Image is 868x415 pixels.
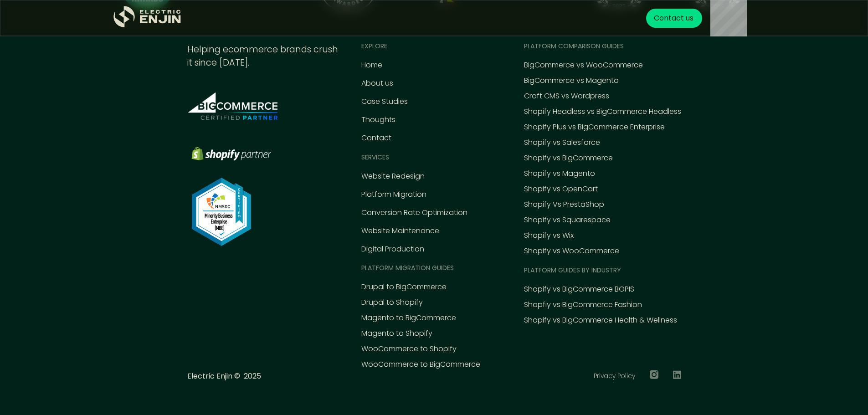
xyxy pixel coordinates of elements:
[361,153,389,162] div: Services
[524,91,609,102] a: Craft CMS vs Wordpress
[524,41,624,51] div: Platform comparison Guides
[524,122,665,133] a: Shopify Plus vs BigCommerce Enterprise
[524,266,621,275] div: Platform guides by industry
[361,297,423,308] a: Drupal to Shopify
[361,171,425,182] a: Website Redesign
[361,313,456,323] a: Magento to BigCommerce
[524,215,611,225] a: Shopify vs Squarespace
[524,60,643,71] a: BigCommerce vs WooCommerce
[361,114,395,125] a: Thoughts
[524,75,619,86] a: BigCommerce vs Magento
[524,137,600,148] a: Shopify vs Salesforce
[361,282,447,292] a: Drupal to BigCommerce
[113,6,182,31] a: home
[361,263,454,273] div: Platform MIGRATION Guides
[524,246,619,256] a: Shopify vs WooCommerce
[654,13,693,24] div: Contact us
[361,225,439,236] a: Website Maintenance
[187,43,339,70] div: Helping ecommerce brands crush it since [DATE].
[524,106,681,117] a: Shopify Headless vs BigCommerce Headless
[361,60,382,71] a: Home
[524,168,595,179] a: Shopify vs Magento
[361,189,426,200] a: Platform Migration
[361,78,393,89] a: About us
[187,371,261,382] p: Electric Enjin © 2025
[524,153,613,164] a: Shopify vs BigCommerce
[524,230,574,241] a: Shopify vs Wix
[361,41,387,51] div: EXPLORE
[361,343,457,354] a: WooCommerce to Shopify
[524,184,598,195] a: Shopify vs OpenCart
[361,359,480,370] a: WooCommerce to BigCommerce
[361,244,424,255] a: Digital Production
[524,299,642,310] a: Shopfiy vs BigCommerce Fashion
[524,199,604,210] a: Shopify Vs PrestaShop
[524,284,634,295] a: Shopify vs BigCommerce BOPIS
[361,133,391,143] a: Contact
[361,328,432,339] a: Magento to Shopify
[646,9,702,28] a: Contact us
[361,96,408,107] a: Case Studies
[361,207,467,218] a: Conversion Rate Optimization
[524,315,677,326] a: Shopify vs BigCommerce Health & Wellness
[594,371,635,381] a: Privacy Policy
